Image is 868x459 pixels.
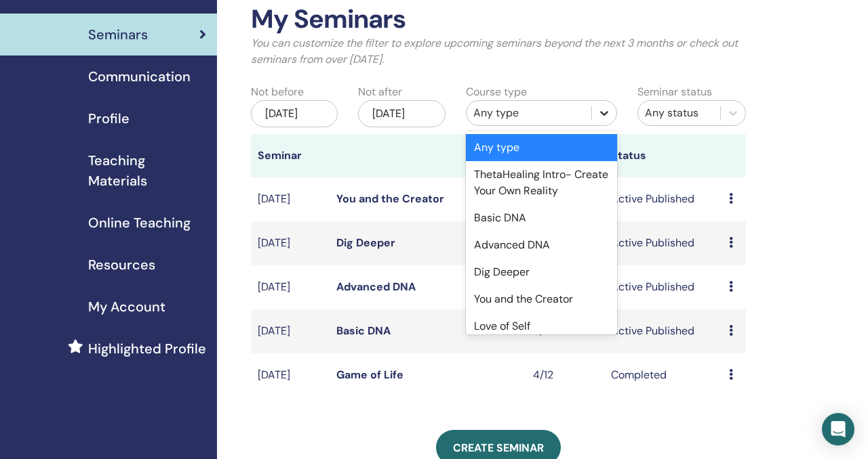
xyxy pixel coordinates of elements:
label: Not before [251,84,304,100]
div: [DATE] [251,100,338,127]
td: [DATE] [251,177,330,221]
span: Online Teaching [88,213,191,233]
div: Open Intercom Messenger [822,413,854,445]
td: Active Published [604,221,722,265]
h2: My Seminars [251,4,746,35]
div: Dig Deeper [466,259,617,286]
td: [DATE] [251,221,330,265]
div: You and the Creator [466,286,617,313]
td: Active Published [604,265,722,309]
a: Advanced DNA [336,280,416,294]
th: Seminar [251,134,330,177]
p: You can customize the filter to explore upcoming seminars beyond the next 3 months or check out s... [251,35,746,68]
div: Advanced DNA [466,232,617,259]
a: Basic DNA [336,324,391,338]
div: Any status [645,105,713,121]
label: Seminar status [637,84,712,100]
th: Status [604,134,722,177]
span: Highlighted Profile [88,338,206,359]
div: [DATE] [358,100,445,127]
span: My Account [88,297,165,317]
span: Communication [88,66,191,87]
td: [DATE] [251,265,330,309]
div: Any type [466,134,617,161]
a: You and the Creator [336,192,444,206]
td: Active Published [604,309,722,353]
a: Game of Life [336,368,403,382]
td: [DATE] [251,353,330,397]
div: ThetaHealing Intro- Create Your Own Reality [466,161,617,204]
td: 4/12 [526,353,605,397]
a: Dig Deeper [336,236,395,250]
div: Basic DNA [466,204,617,232]
span: Teaching Materials [88,150,206,191]
span: Seminars [88,24,148,45]
td: [DATE] [251,309,330,353]
span: Resources [88,255,155,275]
span: Profile [88,108,130,129]
div: Any type [473,105,585,121]
td: Completed [604,353,722,397]
span: Create seminar [453,441,544,455]
div: Love of Self [466,313,617,340]
td: Active Published [604,177,722,221]
label: Not after [358,84,402,100]
label: Course type [466,84,527,100]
